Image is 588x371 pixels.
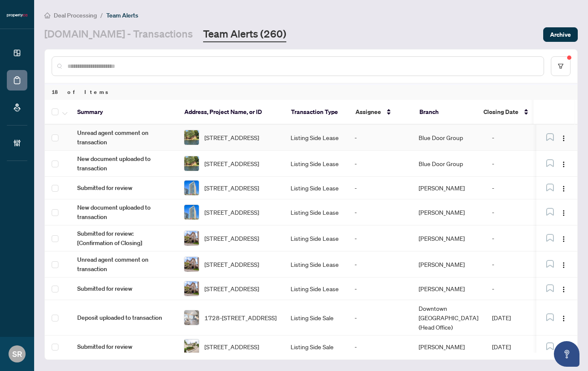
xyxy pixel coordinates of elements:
td: - [348,251,412,278]
button: Logo [557,157,571,170]
img: thumbnail-img [184,130,199,145]
span: [STREET_ADDRESS] [204,133,259,142]
span: [STREET_ADDRESS] [204,284,259,293]
img: Logo [560,236,567,242]
span: Assignee [355,107,381,117]
a: Team Alerts (260) [203,27,286,42]
button: Open asap [554,341,579,367]
th: Assignee [349,100,413,125]
span: Closing Date [483,107,518,117]
td: - [348,300,412,336]
img: Logo [560,161,567,168]
img: Logo [560,262,567,269]
span: Submitted for review [77,284,170,293]
td: - [485,199,545,225]
td: Listing Side Lease [284,225,348,251]
img: thumbnail-img [184,231,199,245]
span: [STREET_ADDRESS] [204,159,259,168]
span: Archive [550,28,571,41]
button: Logo [557,181,571,195]
td: Listing Side Lease [284,199,348,225]
td: - [348,151,412,177]
li: / [100,10,103,20]
td: - [485,151,545,177]
span: [STREET_ADDRESS] [204,183,259,193]
td: [PERSON_NAME] [412,251,485,278]
img: Logo [560,185,567,192]
button: Logo [557,311,571,324]
span: New document uploaded to transaction [77,154,170,173]
td: - [348,336,412,358]
span: Unread agent comment on transaction [77,128,170,147]
td: - [485,251,545,278]
td: - [485,125,545,151]
td: - [348,278,412,300]
img: Logo [560,135,567,142]
span: Submitted for review [77,342,170,351]
td: - [485,278,545,300]
td: [PERSON_NAME] [412,336,485,358]
span: filter [558,63,564,69]
span: Unread agent comment on transaction [77,255,170,274]
td: Listing Side Lease [284,278,348,300]
span: home [44,12,50,18]
button: Logo [557,231,571,245]
th: Summary [70,100,177,125]
td: Blue Door Group [412,125,485,151]
span: Submitted for review [77,183,170,193]
img: thumbnail-img [184,257,199,272]
span: Submitted for review: [Confirmation of Closing] [77,229,170,248]
button: Logo [557,131,571,144]
button: Logo [557,282,571,295]
span: [STREET_ADDRESS] [204,260,259,269]
button: filter [551,56,571,76]
span: SR [12,348,22,360]
td: [PERSON_NAME] [412,278,485,300]
img: thumbnail-img [184,181,199,195]
td: Listing Side Lease [284,251,348,278]
th: Address, Project Name, or ID [178,100,284,125]
span: Team Alerts [106,12,138,19]
td: - [348,225,412,251]
span: [STREET_ADDRESS] [204,207,259,217]
img: logo [7,13,27,18]
td: Listing Side Lease [284,177,348,199]
img: thumbnail-img [184,156,199,171]
td: Blue Door Group [412,151,485,177]
a: [DOMAIN_NAME] - Transactions [44,27,193,42]
td: Listing Side Lease [284,125,348,151]
button: Logo [557,340,571,353]
td: Downtown [GEOGRAPHIC_DATA] (Head Office) [412,300,485,336]
img: Logo [560,210,567,216]
td: - [485,225,545,251]
span: [STREET_ADDRESS] [204,234,259,243]
td: Listing Side Sale [284,300,348,336]
td: [PERSON_NAME] [412,199,485,225]
td: Listing Side Sale [284,336,348,358]
td: [DATE] [485,300,545,336]
img: thumbnail-img [184,310,199,325]
span: 1728-[STREET_ADDRESS] [204,313,277,322]
td: - [348,125,412,151]
img: thumbnail-img [184,339,199,354]
img: thumbnail-img [184,205,199,219]
span: Deposit uploaded to transaction [77,313,170,322]
div: 18 of Items [45,84,577,100]
span: [STREET_ADDRESS] [204,342,259,351]
td: [PERSON_NAME] [412,225,485,251]
td: - [348,177,412,199]
th: Transaction Type [284,100,348,125]
td: Listing Side Lease [284,151,348,177]
button: Archive [543,27,578,42]
td: - [485,177,545,199]
img: Logo [560,286,567,293]
img: thumbnail-img [184,281,199,296]
button: Logo [557,257,571,271]
button: Logo [557,205,571,219]
td: [PERSON_NAME] [412,177,485,199]
td: - [348,199,412,225]
span: Deal Processing [54,12,97,19]
th: Branch [413,100,477,125]
img: Logo [560,315,567,322]
th: Closing Date [477,100,536,125]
